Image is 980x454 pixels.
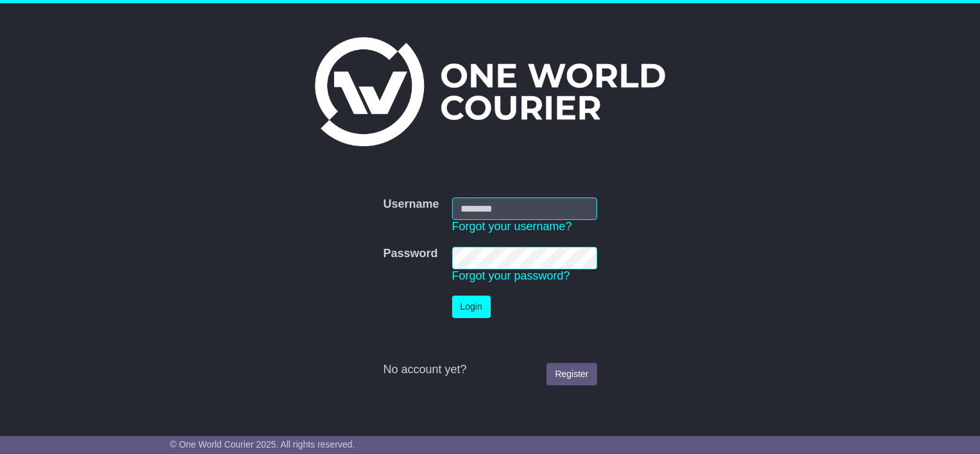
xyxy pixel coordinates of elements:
[383,247,437,261] label: Password
[452,220,572,233] a: Forgot your username?
[383,363,596,377] div: No account yet?
[546,363,596,385] a: Register
[452,269,570,282] a: Forgot your password?
[315,37,665,146] img: One World
[452,296,491,318] button: Login
[383,198,439,212] label: Username
[170,439,355,450] span: © One World Courier 2025. All rights reserved.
